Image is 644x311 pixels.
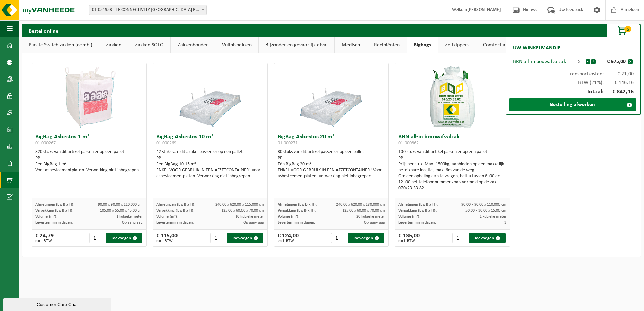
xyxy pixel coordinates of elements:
[510,41,564,56] h2: Uw winkelmandje
[156,209,194,213] span: Verpakking (L x B x H):
[342,209,385,213] span: 125.00 x 60.00 x 70.00 cm
[509,98,636,111] a: Bestelling afwerken
[331,233,347,243] input: 1
[398,161,506,173] div: Prijs per stuk. Max. 1500kg, aanbieden op een makkelijk bereikbare locatie, max. 6m van de weg.
[227,233,263,243] button: Toevoegen
[89,5,206,15] span: 01-051953 - TE CONNECTIVITY BELGIUM BV - OOSTKAMP
[156,149,264,179] div: 42 stuks van dit artikel passen er op een pallet
[598,59,628,64] div: € 675,00
[89,5,207,15] span: 01-051953 - TE CONNECTIVITY BELGIUM BV - OOSTKAMP
[106,233,142,243] button: Toevoegen
[398,215,420,219] span: Volume (m³):
[461,203,506,207] span: 90.00 x 90.00 x 110.000 cm
[156,233,178,243] div: € 115,00
[469,233,506,243] button: Toevoegen
[56,63,123,131] img: 01-000267
[156,134,264,147] h3: BigBag Asbestos 10 m³
[452,233,468,243] input: 1
[278,209,316,213] span: Verpakking (L x B x H):
[513,59,573,64] div: BRN all-in bouwafvalzak
[116,215,143,219] span: 1 kubieke meter
[336,203,385,207] span: 240.00 x 620.00 x 180.000 cm
[278,155,385,161] div: PP
[156,161,264,167] div: Eén BigBag 10-15 m³
[504,221,506,225] span: 3
[235,215,264,219] span: 10 kubieke meter
[278,221,315,225] span: Levertermijn in dagen:
[215,203,264,207] span: 240.00 x 620.00 x 115.000 cm
[98,203,143,207] span: 90.00 x 90.00 x 110.000 cm
[156,203,195,207] span: Afmetingen (L x B x H):
[438,37,476,53] a: Zelfkippers
[35,239,54,243] span: excl. BTW
[35,167,143,173] div: Voor asbestcementplaten. Verwerking niet inbegrepen.
[297,63,365,131] img: 01-000271
[278,161,385,167] div: Eén BigBag 20 m³
[221,209,264,213] span: 125.00 x 60.00 x 70.00 cm
[628,59,633,64] button: x
[278,134,385,147] h3: BigBag Asbestos 20 m³
[476,37,528,53] a: Comfort artikelen
[128,37,170,53] a: Zakken SOLO
[259,37,334,53] a: Bijzonder en gevaarlijk afval
[278,141,298,146] span: 01-000271
[278,149,385,179] div: 30 stuks van dit artikel passen er op een pallet
[156,221,194,225] span: Levertermijn in dagen:
[465,209,506,213] span: 50.00 x 30.00 x 15.00 cm
[156,141,176,146] span: 01-000269
[3,296,112,311] iframe: chat widget
[278,203,317,207] span: Afmetingen (L x B x H):
[215,37,258,53] a: Vuilnisbakken
[398,233,420,243] div: € 135,00
[35,221,73,225] span: Levertermijn in dagen:
[278,215,299,219] span: Volume (m³):
[35,161,143,167] div: Eén BigBag 1 m³
[210,233,226,243] input: 1
[398,134,506,147] h3: BRN all-in bouwafvalzak
[22,37,99,53] a: Plastic Switch zakken (combi)
[99,37,128,53] a: Zakken
[278,239,299,243] span: excl. BTW
[604,80,634,85] span: € 146,16
[606,24,640,37] button: 5
[398,149,506,192] div: 100 stuks van dit artikel passen er op een pallet
[35,155,143,161] div: PP
[604,71,634,77] span: € 21,00
[35,215,57,219] span: Volume (m³):
[35,134,143,147] h3: BigBag Asbestos 1 m³
[624,26,631,32] span: 5
[591,59,596,64] button: +
[510,85,637,98] div: Totaal:
[171,37,215,53] a: Zakkenhouder
[22,24,65,37] h2: Bestel online
[604,89,634,95] span: € 842,16
[398,203,438,207] span: Afmetingen (L x B x H):
[335,37,367,53] a: Medisch
[122,221,143,225] span: Op aanvraag
[419,63,486,131] img: 01-000862
[467,7,501,12] strong: [PERSON_NAME]
[156,239,178,243] span: excl. BTW
[398,155,506,161] div: PP
[89,233,105,243] input: 1
[398,239,420,243] span: excl. BTW
[510,68,637,77] div: Transportkosten:
[35,203,74,207] span: Afmetingen (L x B x H):
[480,215,506,219] span: 1 kubieke meter
[586,59,590,64] button: -
[278,167,385,179] div: ENKEL VOOR GEBRUIK IN EEN AFZETCONTAINER! Voor asbestcementplaten. Verwerking niet inbegrepen.
[156,215,178,219] span: Volume (m³):
[398,141,419,146] span: 01-000862
[398,221,436,225] span: Levertermijn in dagen:
[100,209,143,213] span: 105.00 x 55.00 x 45.00 cm
[176,63,244,131] img: 01-000269
[510,77,637,85] div: BTW (21%):
[35,233,54,243] div: € 24,79
[367,37,407,53] a: Recipiënten
[364,221,385,225] span: Op aanvraag
[156,167,264,179] div: ENKEL VOOR GEBRUIK IN EEN AFZETCONTAINER! Voor asbestcementplaten. Verwerking niet inbegrepen.
[407,37,438,53] a: Bigbags
[35,209,73,213] span: Verpakking (L x B x H):
[35,149,143,173] div: 320 stuks van dit artikel passen er op een pallet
